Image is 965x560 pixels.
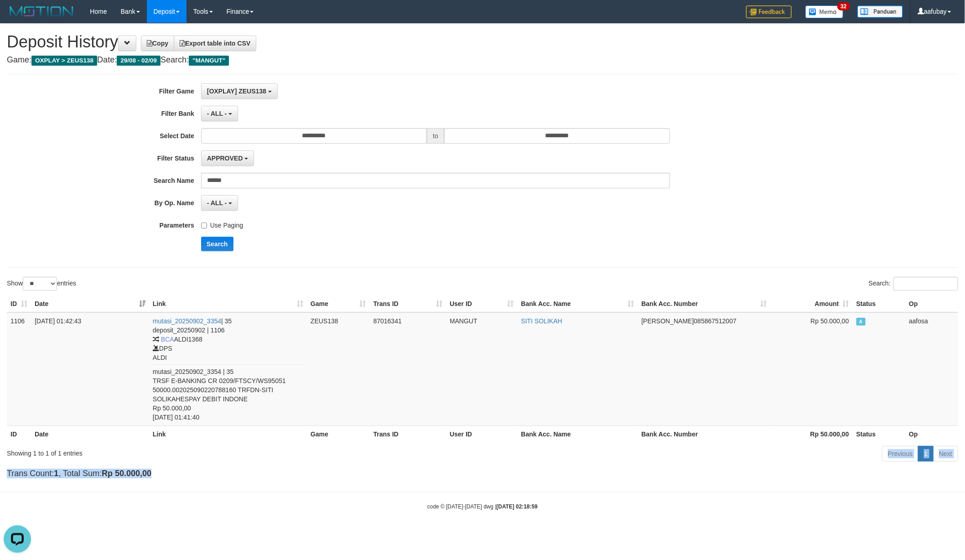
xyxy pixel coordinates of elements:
img: Feedback.jpg [746,5,792,18]
th: Bank Acc. Name: activate to sort column ascending [518,296,638,312]
span: Approved [856,318,866,326]
img: Button%20Memo.svg [805,5,844,18]
input: Use Paging [201,223,207,228]
th: Bank Acc. Number [638,425,771,442]
span: APPROVED [207,155,243,162]
th: Op [905,296,958,312]
th: Op [905,425,958,442]
td: 87016341 [370,312,446,426]
span: Copy [147,40,168,47]
th: Link: activate to sort column ascending [149,296,307,312]
span: 32 [837,2,850,10]
th: Game: activate to sort column ascending [307,296,370,312]
label: Use Paging [201,218,243,230]
span: - ALL - [207,110,227,117]
td: ZEUS138 [307,312,370,426]
span: BCA [161,336,174,343]
a: Copy [141,36,174,51]
th: Date: activate to sort column ascending [31,296,149,312]
td: aafosa [905,312,958,426]
div: Showing 1 to 1 of 1 entries [7,445,395,458]
img: panduan.png [857,5,903,18]
button: [OXPLAY] ZEUS138 [201,83,278,99]
th: Link [149,425,307,442]
strong: Rp 50.000,00 [102,469,151,478]
strong: Rp 50.000,00 [810,430,849,438]
strong: 1 [54,469,58,478]
label: Show entries [7,277,76,290]
div: deposit_20250902 | 1106 ALDI1368 DPS ALDI mutasi_20250902_3354 | 35 TRSF E-BANKING CR 0209/FTSCY/... [153,326,303,422]
th: Status [853,296,906,312]
th: User ID: activate to sort column ascending [446,296,518,312]
button: - ALL - [201,106,238,121]
th: User ID [446,425,518,442]
strong: [DATE] 02:18:59 [497,503,538,510]
a: SITI SOLIKAH [521,317,562,325]
td: 085867512007 [638,312,771,426]
input: Search: [893,277,958,290]
th: Game [307,425,370,442]
td: | 35 [149,312,307,426]
small: code © [DATE]-[DATE] dwg | [427,503,538,510]
th: Bank Acc. Name [518,425,638,442]
span: [PERSON_NAME] [642,317,694,325]
button: Search [201,237,233,251]
a: 1 [918,446,934,461]
h4: Trans Count: , Total Sum: [7,469,958,478]
span: to [427,128,444,144]
span: Rp 50.000,00 [811,317,849,325]
th: Date [31,425,149,442]
a: Next [933,446,958,461]
th: Trans ID: activate to sort column ascending [370,296,446,312]
button: Open LiveChat chat widget [4,4,31,31]
a: Export table into CSV [174,36,256,51]
span: 29/08 - 02/09 [117,56,161,66]
td: MANGUT [446,312,518,426]
th: Trans ID [370,425,446,442]
span: - ALL - [207,199,227,207]
span: [OXPLAY] ZEUS138 [207,88,266,95]
label: Search: [869,277,958,290]
span: OXPLAY > ZEUS138 [31,56,97,66]
span: "MANGUT" [189,56,229,66]
a: mutasi_20250902_3354 [153,317,221,325]
img: MOTION_logo.png [7,5,76,18]
th: Status [853,425,906,442]
select: Showentries [23,277,57,290]
th: ID: activate to sort column ascending [7,296,31,312]
h4: Game: Date: Search: [7,56,958,65]
td: [DATE] 01:42:43 [31,312,149,426]
button: - ALL - [201,195,238,211]
th: Amount: activate to sort column ascending [770,296,852,312]
td: 1106 [7,312,31,426]
h1: Deposit History [7,33,958,51]
button: APPROVED [201,150,254,166]
span: Export table into CSV [180,40,250,47]
a: Previous [882,446,918,461]
th: ID [7,425,31,442]
th: Bank Acc. Number: activate to sort column ascending [638,296,771,312]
